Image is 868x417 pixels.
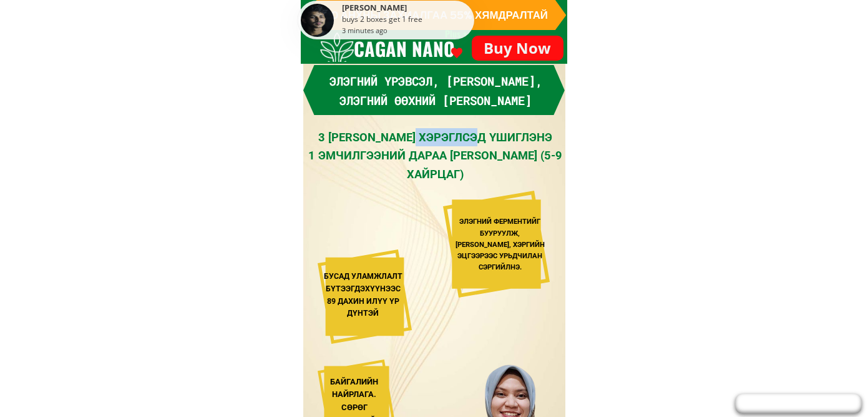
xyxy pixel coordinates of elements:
[354,34,492,64] h3: CAGAN NANO
[342,4,471,14] div: [PERSON_NAME]
[454,216,546,273] div: ЭЛЭГНИЙ ФЕРМЕНТИЙГ БУУРУУЛЖ, [PERSON_NAME], ХЭРГИЙН ЭЦГЭЭРЭЭС УРЬДЧИЛАН СЭРГИЙЛНЭ.
[306,128,565,183] div: 3 [PERSON_NAME] ХЭРЭГЛСЭД ҮШИГЛЭНЭ 1 ЭМЧИЛГЭЭНИЙ ДАРАА [PERSON_NAME] (5-9 ХАЙРЦАГ)
[467,33,568,63] p: Buy Now
[342,14,471,25] div: buys 2 boxes get 1 free
[323,271,402,320] div: БУСАД УЛАМЖЛАЛТ БҮТЭЭГДЭХҮҮНЭЭС 89 ДАХИН ИЛҮҮ ҮР ДҮНТЭЙ
[308,72,563,110] h3: Элэгний үрэвсэл, [PERSON_NAME], элэгний өөхний [PERSON_NAME]
[342,25,388,36] div: 3 minutes ago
